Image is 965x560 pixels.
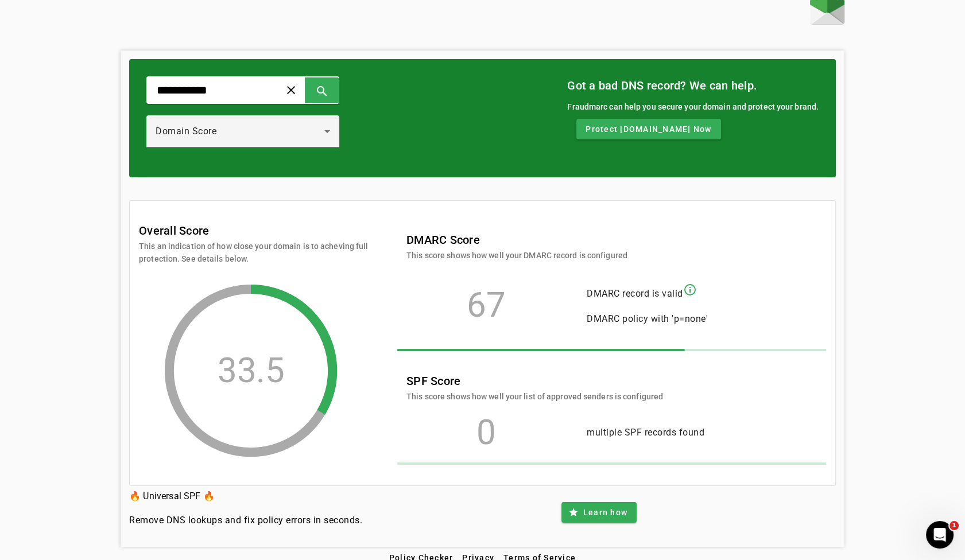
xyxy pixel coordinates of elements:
[406,390,663,403] mat-card-subtitle: This score shows how well your list of approved senders is configured
[567,76,819,95] mat-card-title: Got a bad DNS record? We can help.
[129,514,362,527] h4: Remove DNS lookups and fix policy errors in seconds.
[218,365,284,376] div: 33.5
[406,249,627,262] mat-card-subtitle: This score shows how well your DMARC record is configured
[587,313,708,324] span: DMARC policy with 'p=none'
[683,283,697,297] mat-icon: info_outline
[156,126,216,137] span: Domain Score
[583,507,627,518] span: Learn how
[139,221,209,240] mat-card-title: Overall Score
[129,488,362,504] h3: 🔥 Universal SPF 🔥
[576,119,720,139] button: Protect [DOMAIN_NAME] Now
[586,123,711,135] span: Protect [DOMAIN_NAME] Now
[406,231,627,249] mat-card-title: DMARC Score
[926,521,954,549] iframe: Intercom live chat
[139,240,369,265] mat-card-subtitle: This an indication of how close your domain is to acheving full protection. See details below.
[406,427,566,438] div: 0
[950,521,959,530] span: 1
[587,427,704,438] span: multiple SPF records found
[406,300,566,311] div: 67
[567,100,819,113] div: Fraudmarc can help you secure your domain and protect your brand.
[587,288,683,299] span: DMARC record is valid
[406,372,663,390] mat-card-title: SPF Score
[561,502,637,523] button: Learn how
